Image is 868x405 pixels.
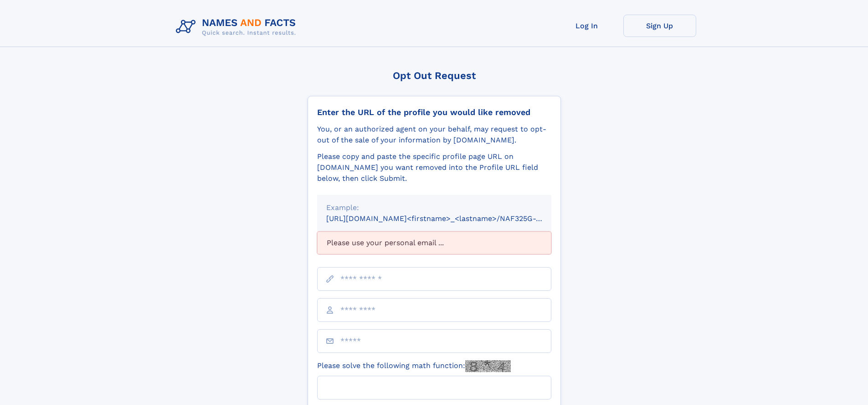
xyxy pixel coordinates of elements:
div: You, or an authorized agent on your behalf, may request to opt-out of the sale of your informatio... [317,124,551,146]
div: Please use your personal email ... [317,231,551,254]
a: Sign Up [623,15,696,37]
small: [URL][DOMAIN_NAME]<firstname>_<lastname>/NAF325G-xxxxxxxx [326,214,569,223]
div: Opt Out Request [308,70,561,81]
div: Example: [326,202,542,213]
a: Log In [550,15,623,37]
img: Logo Names and Facts [172,15,303,39]
label: Please solve the following math function: [317,360,511,372]
div: Please copy and paste the specific profile page URL on [DOMAIN_NAME] you want removed into the Pr... [317,151,551,184]
div: Enter the URL of the profile you would like removed [317,107,551,117]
